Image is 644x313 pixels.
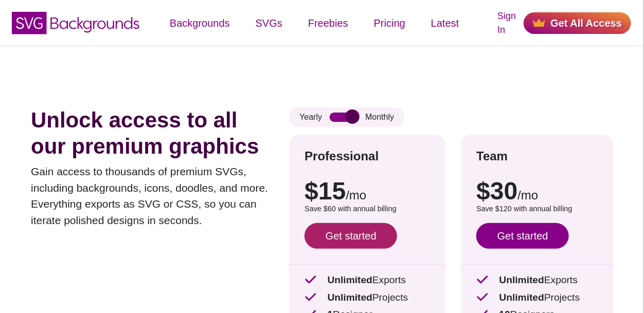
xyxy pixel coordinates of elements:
a: Get started [476,223,569,249]
a: Latest [418,8,472,39]
a: Freebies [295,8,361,39]
p: Gain access to thousands of premium SVGs, including backgrounds, icons, doodles, and more. Everyt... [31,163,274,228]
strong: Unlimited [499,292,544,303]
span: /mo [517,188,538,202]
p: Save $120 with annual billing [476,204,598,215]
p: Projects [305,290,430,305]
strong: Team [476,149,508,163]
a: SVGs [243,8,295,39]
a: Sign In [497,9,516,37]
strong: Professional [305,149,379,163]
p: Exports [305,273,430,288]
p: $15 [305,179,430,204]
div: Yearly Monthly [289,107,404,127]
p: Save $60 with annual billing [305,204,430,215]
a: Pricing [361,8,418,39]
h1: Unlock access to all our premium graphics [31,107,274,159]
p: Exports [476,273,598,288]
a: Get started [305,223,397,249]
strong: Unlimited [328,274,372,285]
a: Backgrounds [157,8,243,39]
strong: Unlimited [328,292,372,303]
span: /mo [346,188,366,202]
strong: Unlimited [499,274,544,285]
p: $30 [476,179,598,204]
p: Projects [476,290,598,305]
a: Get All Access [524,12,631,34]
